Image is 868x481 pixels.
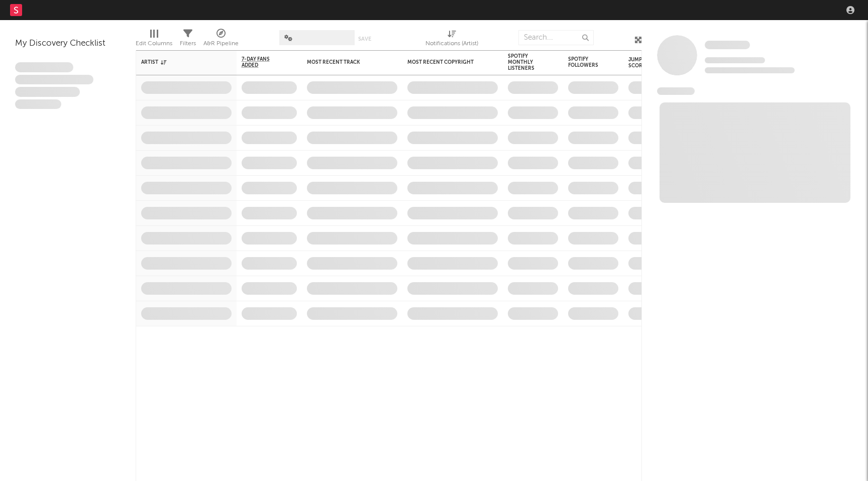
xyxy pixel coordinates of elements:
[15,75,93,85] span: Integer aliquet in purus et
[15,99,61,109] span: Aliquam viverra
[307,59,382,65] div: Most Recent Track
[425,38,478,50] div: Notifications (Artist)
[705,67,795,73] span: 0 fans last week
[203,38,239,50] div: A&R Pipeline
[141,59,216,65] div: Artist
[15,87,80,97] span: Praesent ac interdum
[657,87,695,95] span: News Feed
[242,56,282,68] span: 7-Day Fans Added
[705,40,750,50] a: Some Artist
[705,41,750,49] span: Some Artist
[568,56,603,68] div: Spotify Followers
[705,57,765,63] span: Tracking Since: [DATE]
[508,53,543,71] div: Spotify Monthly Listeners
[407,59,483,65] div: Most Recent Copyright
[15,38,121,50] div: My Discovery Checklist
[180,25,196,54] div: Filters
[358,36,371,42] button: Save
[203,25,239,54] div: A&R Pipeline
[425,25,478,54] div: Notifications (Artist)
[518,30,594,45] input: Search...
[136,25,172,54] div: Edit Columns
[180,38,196,50] div: Filters
[15,62,73,72] span: Lorem ipsum dolor
[136,38,172,50] div: Edit Columns
[628,57,654,69] div: Jump Score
